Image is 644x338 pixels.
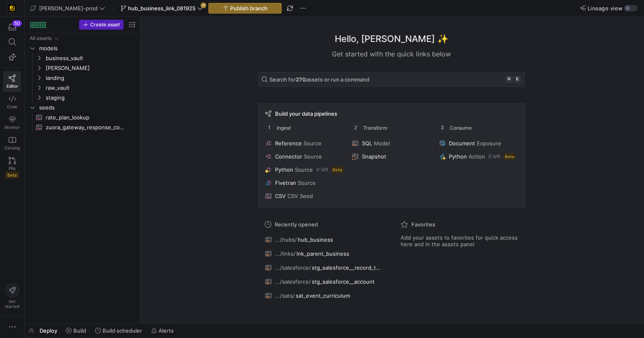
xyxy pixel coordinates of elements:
[28,112,137,122] a: rate_plan_lookup​​​​​​
[264,191,345,201] button: CSVCSV Seed
[264,178,345,188] button: FivetranSource
[275,264,311,271] span: .../salesforce/
[28,33,137,43] div: Press SPACE to select this row.
[263,290,384,301] button: .../sats/sat_event_curriculum
[275,110,337,117] span: Build your data pipelines
[46,123,127,132] span: zuora_gateway_response_codes​​​​​​
[46,83,135,93] span: raw_vault
[9,166,16,171] span: PRs
[46,113,127,122] span: rate_plan_lookup​​​​​​
[103,327,142,334] span: Build scheduler
[3,280,21,312] button: Getstarted
[3,112,21,133] a: Monitor
[5,145,20,150] span: Catalog
[275,140,302,147] span: Reference
[335,32,448,46] h1: Hello, [PERSON_NAME] ✨
[506,76,513,83] kbd: ⌘
[91,324,146,338] button: Build scheduler
[303,140,322,147] span: Source
[28,3,107,14] button: [PERSON_NAME]-prod
[5,299,19,309] span: Get started
[3,20,21,35] button: 50
[230,5,268,12] span: Publish branch
[263,262,384,273] button: .../salesforce/stg_salesforce__record_type
[46,73,135,83] span: landing
[3,71,21,92] a: Editor
[263,248,384,259] button: .../links/lnk_parent_business
[588,5,623,12] span: Lineage view
[316,167,328,172] span: 0 left
[437,152,519,161] button: PythonAction0 leftBeta
[28,63,137,73] div: Press SPACE to select this row.
[275,278,311,285] span: .../salesforce/
[3,1,21,15] a: https://storage.googleapis.com/y42-prod-data-exchange/images/uAsz27BndGEK0hZWDFeOjoxA7jCwgK9jE472...
[312,278,375,285] span: stg_salesforce__account
[275,250,296,257] span: .../links/
[28,103,137,112] div: Press SPACE to select this row.
[46,93,135,103] span: staging
[40,327,57,334] span: Deploy
[39,44,135,53] span: models
[304,153,322,160] span: Source
[449,140,475,147] span: Document
[30,35,51,41] div: All assets
[331,166,343,173] span: Beta
[62,324,90,338] button: Build
[159,327,174,334] span: Alerts
[264,138,345,148] button: ReferenceSource
[3,92,21,112] a: Code
[287,193,313,199] span: CSV Seed
[275,193,286,199] span: CSV
[28,122,137,132] a: zuora_gateway_response_codes​​​​​​
[28,53,137,63] div: Press SPACE to select this row.
[264,165,345,175] button: PythonSource0 leftBeta
[90,22,120,28] span: Create asset
[477,140,501,147] span: Exposure
[275,179,296,186] span: Fivetran
[263,276,384,287] button: .../salesforce/stg_salesforce__account
[298,179,316,186] span: Source
[28,112,137,122] div: Press SPACE to select this row.
[275,153,302,160] span: Connector
[411,221,435,228] span: Favorites
[437,138,519,148] button: DocumentExposure
[39,103,135,112] span: seeds
[28,122,137,132] div: Press SPACE to select this row.
[73,327,86,334] span: Build
[374,140,390,147] span: Model
[296,292,350,299] span: sat_event_curriculum
[208,3,282,14] button: Publish branch
[12,20,22,27] div: 50
[449,153,467,160] span: Python
[258,72,525,87] button: Search for270assets or run a command⌘k
[296,250,349,257] span: lnk_parent_business
[350,152,432,161] button: Snapshot
[3,154,21,182] a: PRsBeta
[258,49,525,59] div: Get started with the quick links below
[264,152,345,161] button: ConnectorSource
[5,172,19,178] span: Beta
[8,4,16,12] img: https://storage.googleapis.com/y42-prod-data-exchange/images/uAsz27BndGEK0hZWDFeOjoxA7jCwgK9jE472...
[28,93,137,103] div: Press SPACE to select this row.
[263,234,384,245] button: .../hubs/hub_business
[312,264,382,271] span: stg_salesforce__record_type
[298,236,333,243] span: hub_business
[401,234,518,247] span: Add your assets to favorites for quick access here and in the assets panel
[28,73,137,83] div: Press SPACE to select this row.
[46,63,135,73] span: [PERSON_NAME]
[119,3,205,14] button: hub_business_link_081925
[362,153,386,160] span: Snapshot
[28,43,137,53] div: Press SPACE to select this row.
[275,292,295,299] span: .../sats/
[7,104,17,109] span: Code
[128,5,196,12] span: hub_business_link_081925
[28,83,137,93] div: Press SPACE to select this row.
[514,76,521,83] kbd: k
[275,236,297,243] span: .../hubs/
[469,153,485,160] span: Action
[350,138,432,148] button: SQLModel
[296,76,306,83] strong: 270
[7,84,18,89] span: Editor
[295,166,313,173] span: Source
[46,54,135,63] span: business_vault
